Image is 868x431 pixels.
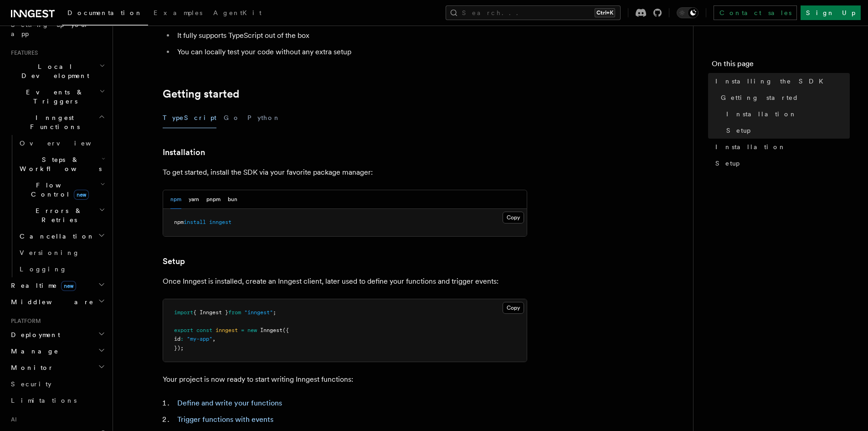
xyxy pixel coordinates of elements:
button: Steps & Workflows [16,151,107,177]
span: Local Development [7,62,99,80]
a: Contact sales [714,5,797,20]
span: id [174,336,180,342]
a: Setup [163,255,185,268]
span: AgentKit [213,9,262,16]
span: { Inngest } [193,309,228,316]
button: Copy [503,212,524,223]
span: "inngest" [244,309,273,316]
span: Flow Control [16,181,100,199]
h4: On this page [712,58,850,73]
span: ({ [282,327,289,333]
span: Middleware [7,297,94,306]
a: Define and write your functions [177,399,282,407]
a: Trigger functions with events [177,415,273,424]
a: Overview [16,135,107,151]
span: npm [174,219,184,225]
a: Sign Up [801,5,861,20]
span: Installing the SDK [715,77,829,86]
span: Cancellation [16,232,95,241]
button: Go [224,108,240,128]
a: Installation [163,146,205,159]
span: Versioning [20,249,80,256]
button: Local Development [7,58,107,84]
span: Deployment [7,330,60,339]
a: Installation [712,139,850,155]
button: bun [228,190,237,209]
a: Examples [148,3,208,25]
li: You can locally test your code without any extra setup [175,46,527,58]
p: Your project is now ready to start writing Inngest functions: [163,373,527,386]
span: new [247,327,257,333]
span: Limitations [11,397,77,404]
a: Limitations [7,392,107,409]
span: }); [174,345,184,351]
span: from [228,309,241,316]
span: new [74,190,89,200]
a: Getting started [163,88,239,100]
span: Logging [20,265,67,273]
button: Copy [503,302,524,314]
span: Monitor [7,363,54,372]
button: Python [247,108,281,128]
button: Flow Controlnew [16,177,107,203]
span: : [180,336,184,342]
span: import [174,309,193,316]
span: Documentation [67,9,143,16]
a: AgentKit [208,3,267,25]
p: To get started, install the SDK via your favorite package manager: [163,166,527,179]
span: new [61,281,76,291]
span: install [184,219,206,225]
span: Features [7,49,38,57]
a: Security [7,376,107,392]
span: Examples [154,9,202,16]
span: = [241,327,244,333]
a: Versioning [16,244,107,261]
kbd: Ctrl+K [595,8,615,17]
span: Inngest Functions [7,113,98,131]
span: inngest [216,327,238,333]
button: Search...Ctrl+K [446,5,621,20]
button: Manage [7,343,107,359]
span: Platform [7,317,41,325]
span: Installation [726,109,797,119]
a: Logging [16,261,107,277]
span: Steps & Workflows [16,155,102,173]
a: Setting up your app [7,16,107,42]
p: Once Inngest is installed, create an Inngest client, later used to define your functions and trig... [163,275,527,288]
div: Inngest Functions [7,135,107,277]
button: yarn [189,190,199,209]
span: Setup [726,126,750,135]
span: ; [273,309,276,316]
button: Toggle dark mode [677,7,699,18]
span: Events & Triggers [7,88,99,106]
button: Middleware [7,294,107,310]
button: Realtimenew [7,277,107,294]
li: It fully supports TypeScript out of the box [175,29,527,42]
span: AI [7,416,17,423]
span: const [196,327,212,333]
a: Installation [723,106,850,122]
a: Installing the SDK [712,73,850,89]
span: Overview [20,140,113,147]
button: Monitor [7,359,107,376]
span: Realtime [7,281,76,290]
a: Documentation [62,3,148,26]
button: Deployment [7,327,107,343]
span: Manage [7,347,59,356]
a: Setup [723,122,850,139]
button: Events & Triggers [7,84,107,109]
a: Setup [712,155,850,171]
button: npm [170,190,181,209]
span: "my-app" [187,336,212,342]
span: Inngest [260,327,282,333]
span: Setup [715,159,740,168]
span: Installation [715,142,786,151]
span: export [174,327,193,333]
button: Inngest Functions [7,109,107,135]
button: TypeScript [163,108,216,128]
span: Errors & Retries [16,206,99,224]
span: inngest [209,219,231,225]
span: Getting started [721,93,799,102]
button: Errors & Retries [16,203,107,228]
button: pnpm [206,190,221,209]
